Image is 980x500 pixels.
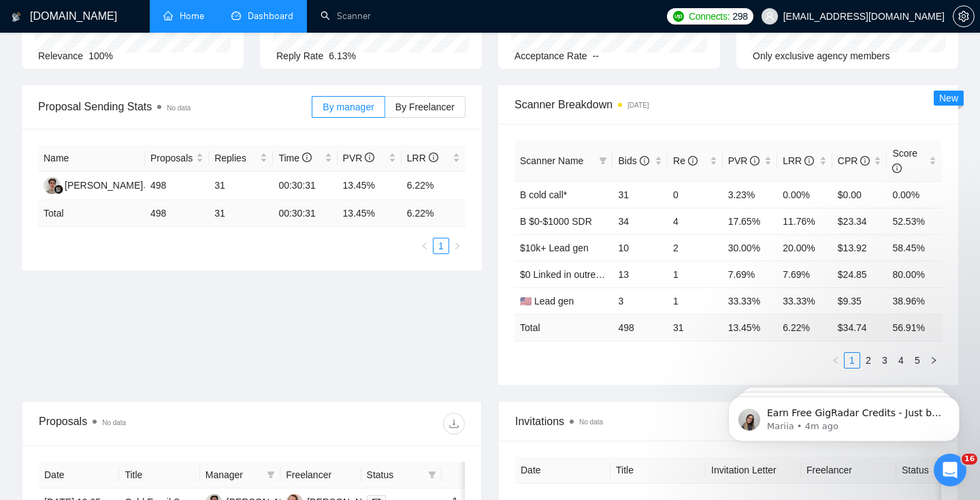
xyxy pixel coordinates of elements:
td: 0.00% [887,181,942,208]
td: 0.00% [777,181,832,208]
td: 3 [612,287,668,314]
span: No data [102,419,126,426]
span: info-circle [365,153,374,162]
span: left [832,356,840,364]
span: left [421,242,429,250]
a: 2 [861,353,876,368]
td: Total [514,314,612,341]
th: Freelancer [280,462,361,488]
td: 34 [612,208,668,234]
span: Proposals [150,151,193,166]
div: Proposals [39,413,252,435]
span: 298 [732,9,747,24]
span: Scanner Breakdown [514,96,942,113]
td: 56.91 % [887,314,942,341]
td: 2 [668,234,723,261]
td: 0 [668,181,723,208]
th: Freelancer [801,457,896,484]
td: 13 [612,261,668,287]
span: By manager [323,101,374,112]
td: 13.45 % [723,314,778,341]
span: info-circle [688,156,698,166]
span: right [453,242,461,250]
span: Score [892,148,917,174]
span: Relevance [38,50,83,61]
iframe: Intercom live chat [934,454,966,486]
time: [DATE] [627,101,649,109]
td: 17.65% [723,208,778,234]
span: PVR [728,155,760,166]
span: 16 [962,454,977,465]
span: Reply Rate [276,50,323,61]
td: 13.45% [338,172,402,200]
td: 58.45% [887,234,942,261]
span: Replies [214,151,257,166]
li: Previous Page [828,352,844,369]
th: Replies [209,145,273,172]
td: 6.22 % [777,314,832,341]
img: upwork-logo.png [673,11,684,22]
span: user [765,12,774,21]
td: $23.34 [832,208,887,234]
li: 4 [893,352,909,369]
span: PVR [343,153,375,163]
iframe: Intercom notifications message [708,368,980,463]
td: 38.96% [887,287,942,314]
span: download [444,418,464,429]
td: 80.00% [887,261,942,287]
td: $9.35 [832,287,887,314]
a: $10k+ Lead gen [520,243,589,253]
td: $ 34.74 [832,314,887,341]
span: -- [593,50,599,61]
span: info-circle [860,156,870,166]
li: 1 [433,238,449,254]
span: No data [167,104,191,112]
a: searchScanner [321,10,371,22]
span: LRR [783,155,814,166]
span: info-circle [302,153,312,162]
span: 6.13% [329,50,356,61]
td: 1 [668,287,723,314]
th: Invitation Letter [706,457,801,484]
td: 7.69% [777,261,832,287]
li: Next Page [926,352,942,369]
td: 6.22% [402,172,465,200]
li: 3 [877,352,893,369]
button: download [443,413,465,435]
td: 498 [145,172,209,200]
li: 5 [909,352,926,369]
span: New [939,93,958,104]
span: info-circle [804,156,814,166]
th: Date [515,457,610,484]
th: Proposals [145,145,209,172]
span: filter [264,465,278,485]
td: 52.53% [887,208,942,234]
button: right [449,238,465,254]
th: Title [119,462,199,488]
a: 5 [910,353,925,368]
span: By Freelancer [395,101,455,112]
a: 🇺🇸 Lead gen [520,296,574,307]
td: $24.85 [832,261,887,287]
span: filter [599,157,607,165]
span: info-circle [640,156,649,166]
a: homeHome [163,10,204,22]
td: 31 [612,181,668,208]
td: 31 [668,314,723,341]
td: 498 [612,314,668,341]
span: Bids [618,155,649,166]
span: Time [278,153,311,163]
td: $13.92 [832,234,887,261]
span: Proposal Sending Stats [38,98,312,115]
td: 1 [668,261,723,287]
td: 31 [209,172,273,200]
th: Date [39,462,119,488]
span: filter [428,471,436,479]
td: 498 [145,200,209,227]
td: 30.00% [723,234,778,261]
li: 1 [844,352,860,369]
span: setting [953,11,974,22]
